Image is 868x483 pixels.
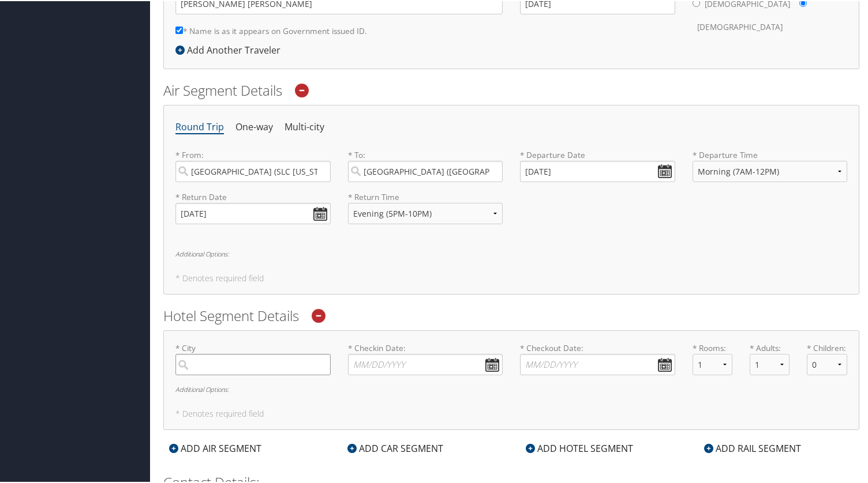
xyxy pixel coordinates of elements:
[235,116,273,137] li: One-way
[163,440,267,454] div: ADD AIR SEGMENT
[175,385,847,391] h6: Additional Options:
[520,440,639,454] div: ADD HOTEL SEGMENT
[175,250,847,256] h6: Additional Options:
[175,148,331,181] label: * From:
[285,116,324,137] li: Multi-city
[750,341,790,353] label: * Adults:
[693,148,848,190] label: * Departure Time
[342,440,449,454] div: ADD CAR SEGMENT
[175,273,847,281] h5: * Denotes required field
[175,116,224,137] li: Round Trip
[163,80,859,99] h2: Air Segment Details
[175,341,331,374] label: * City
[520,160,675,181] input: MM/DD/YYYY
[175,190,331,202] label: * Return Date
[348,190,503,202] label: * Return Time
[175,409,847,417] h5: * Denotes required field
[175,25,183,33] input: * Name is as it appears on Government issued ID.
[175,202,331,223] input: MM/DD/YYYY
[175,42,286,56] div: Add Another Traveler
[163,305,859,324] h2: Hotel Segment Details
[693,341,732,353] label: * Rooms:
[520,148,675,160] label: * Departure Date
[697,15,783,37] label: [DEMOGRAPHIC_DATA]
[348,341,503,374] label: * Checkin Date:
[693,160,848,181] select: * Departure Time
[520,341,675,374] label: * Checkout Date:
[175,160,331,181] input: City or Airport Code
[348,160,503,181] input: City or Airport Code
[698,440,807,454] div: ADD RAIL SEGMENT
[348,148,503,181] label: * To:
[175,19,367,40] label: * Name is as it appears on Government issued ID.
[348,353,503,374] input: * Checkin Date:
[807,341,847,353] label: * Children:
[520,353,675,374] input: * Checkout Date:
